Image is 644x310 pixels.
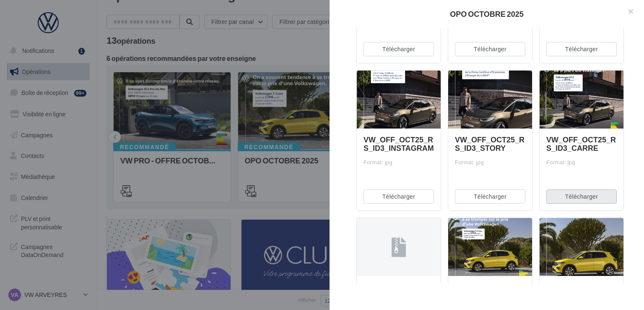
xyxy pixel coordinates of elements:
[13,13,20,20] img: logo_orange.svg
[455,42,525,56] button: Télécharger
[95,49,102,55] img: tab_keywords_by_traffic_grey.svg
[364,135,434,152] span: VW_OFF_OCT25_RS_ID3_INSTAGRAM
[364,282,433,300] span: VW_OFF_OCT25_BANN_T-CROSS
[43,50,65,55] div: Domaine
[104,50,128,55] div: Mots-clés
[13,22,20,29] img: website_grey.svg
[455,159,525,166] div: Format: jpg
[364,159,434,166] div: Format: jpg
[22,22,95,29] div: Domaine: [DOMAIN_NAME]
[343,10,631,18] div: OPO OCTOBRE 2025
[455,282,525,308] span: VW_OFF_OCT25_RS_T-CROSS_GMB_720x72...
[455,135,525,152] span: VW_OFF_OCT25_RS_ID3_STORY
[546,135,616,152] span: VW_OFF_OCT25_RS_ID3_CARRE
[546,282,616,308] span: VW_OFF_OCT25_RS_T-CROSS_STORY_1080...
[364,42,434,56] button: Télécharger
[455,189,525,204] button: Télécharger
[34,49,41,55] img: tab_domain_overview_orange.svg
[364,189,434,204] button: Télécharger
[546,159,617,166] div: Format: jpg
[23,13,41,20] div: v 4.0.25
[546,189,617,204] button: Télécharger
[546,42,617,56] button: Télécharger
